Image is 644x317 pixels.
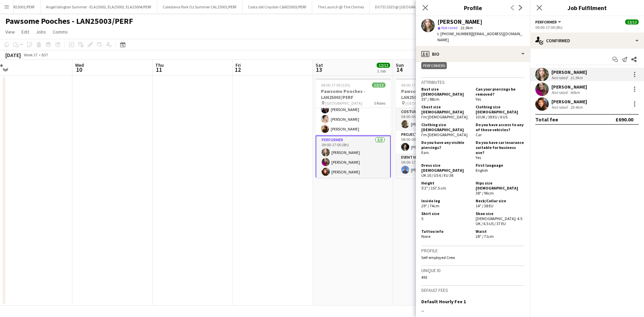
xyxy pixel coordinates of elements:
a: Edit [19,28,32,36]
span: UK 10 / US 6 / EU 38 [421,173,453,178]
button: Costa del Croydon C&W25003/PERF [243,0,312,13]
h3: Job Fulfilment [530,3,644,12]
button: DOTD 2025 @ [GEOGRAPHIC_DATA] - MS25001/PERF [370,0,469,13]
span: I'm [DEMOGRAPHIC_DATA] [421,114,468,119]
span: English [476,168,488,173]
h5: Waist [476,229,525,234]
span: 35" / 88cm [421,97,439,102]
app-card-role: Performer3/309:00-17:00 (8h)[PERSON_NAME][PERSON_NAME][PERSON_NAME] [316,136,391,179]
button: The Launch @ The Chimes [312,0,370,13]
button: Performer [535,19,562,24]
span: Jobs [36,29,46,35]
span: Comms [53,29,68,35]
span: [DEMOGRAPHIC_DATA]: 4.5 UK / 6.5 US / 37 EU [476,216,522,226]
span: Thu [155,62,164,68]
span: Edit [21,29,29,35]
span: 10 UK / 38 EU / 6 US [476,114,507,119]
div: -- [421,308,525,314]
span: Car [476,132,482,137]
span: 28" / 71cm [476,234,494,239]
h5: Chest size [DEMOGRAPHIC_DATA] [421,104,470,114]
h3: Profile [421,248,525,254]
div: Performers [421,62,447,69]
span: 10 [74,66,84,73]
h5: Do you have access to any of these vehicles? [476,122,525,132]
span: [GEOGRAPHIC_DATA] [406,101,442,106]
div: Confirmed [530,33,644,49]
h5: Do you have any visible piercings? [421,140,470,150]
span: 5 Roles [374,101,385,106]
div: Not rated [551,105,569,110]
h5: Hips size [DEMOGRAPHIC_DATA] [476,180,525,191]
span: [GEOGRAPHIC_DATA] [325,101,362,106]
span: 04:00-17:00 (13h) [401,83,430,88]
span: S [421,216,423,221]
div: Total fee [535,116,558,123]
span: 12/12 [377,63,390,68]
span: I'm [DEMOGRAPHIC_DATA] [421,132,468,137]
span: View [5,29,15,35]
h5: Clothing size [DEMOGRAPHIC_DATA] [476,104,525,114]
div: [PERSON_NAME] [437,19,482,25]
span: 11 [154,66,164,73]
span: | [EMAIL_ADDRESS][DOMAIN_NAME] [437,31,522,42]
h3: Default Hourly Fee 1 [421,299,466,305]
span: 12 [234,66,241,73]
p: Self-employed Crew [421,255,525,260]
span: 14" / 38 EU [476,203,493,208]
h5: Can your piercings be removed? [476,87,525,97]
a: Comms [50,28,70,36]
div: £690.00 [615,116,633,123]
span: None [421,234,430,239]
h5: Neck/Collar size [476,198,525,203]
h5: Clothing size [DEMOGRAPHIC_DATA] [421,122,470,132]
app-card-role: Costume1/104:00-04:05 (5m)[PERSON_NAME] [396,108,471,131]
span: 31.9km [459,25,474,30]
h3: Pawsome Pooches - LAN25003/PERF [396,88,471,100]
span: Performer [535,19,557,24]
h5: Dress size [DEMOGRAPHIC_DATA] [421,163,470,173]
span: Week 37 [22,52,39,57]
div: 1 Job [377,68,390,73]
div: 09:00-17:00 (8h) [535,25,639,30]
app-card-role: Event Manager1/109:00-17:00 (8h)[PERSON_NAME] [396,154,471,176]
h5: First language [476,163,525,168]
a: Jobs [33,28,49,36]
div: [PERSON_NAME] [551,69,587,75]
span: 12/12 [625,19,639,24]
app-job-card: 04:00-17:00 (13h)12/12Pawsome Pooches - LAN25003/PERF [GEOGRAPHIC_DATA]5 Roles[PERSON_NAME]Oli Co... [316,78,391,178]
button: Caledonia Park Oz Summer CAL25001/PERF [157,0,243,13]
h5: Tattoo info [421,229,470,234]
span: 29" / 74cm [421,203,439,208]
span: 14 [395,66,404,73]
h3: Pawsome Pooches - LAN25003/PERF [316,88,391,100]
div: 40km [569,90,581,95]
h5: Inside leg [421,198,470,203]
div: Not rated [551,75,569,80]
span: Ears [421,150,429,155]
div: BST [42,52,48,57]
app-card-role: Facilitator6/6 [396,176,471,248]
span: 04:00-17:00 (13h) [321,83,350,88]
h3: Profile [416,3,530,12]
div: 493 [421,275,525,280]
h5: Bust size [DEMOGRAPHIC_DATA] [421,87,470,97]
h5: Height [421,180,470,186]
a: View [3,28,17,36]
span: 5'2" / 157.5 cm [421,186,446,191]
span: Not rated [441,25,458,30]
h3: Default fees [421,287,525,293]
h5: Shirt size [421,211,470,216]
app-job-card: 04:00-17:00 (13h)12/12Pawsome Pooches - LAN25003/PERF [GEOGRAPHIC_DATA]5 RolesCostume1/104:00-04:... [396,78,471,178]
span: Wed [75,62,84,68]
h1: Pawsome Pooches - LAN25003/PERF [5,16,133,26]
span: t. [PHONE_NUMBER] [437,31,472,36]
h5: Shoe size [476,211,525,216]
span: 13 [315,66,323,73]
div: [PERSON_NAME] [551,99,587,105]
h3: Unique ID [421,267,525,273]
span: Yes [476,97,481,102]
div: 31.9km [569,75,584,80]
